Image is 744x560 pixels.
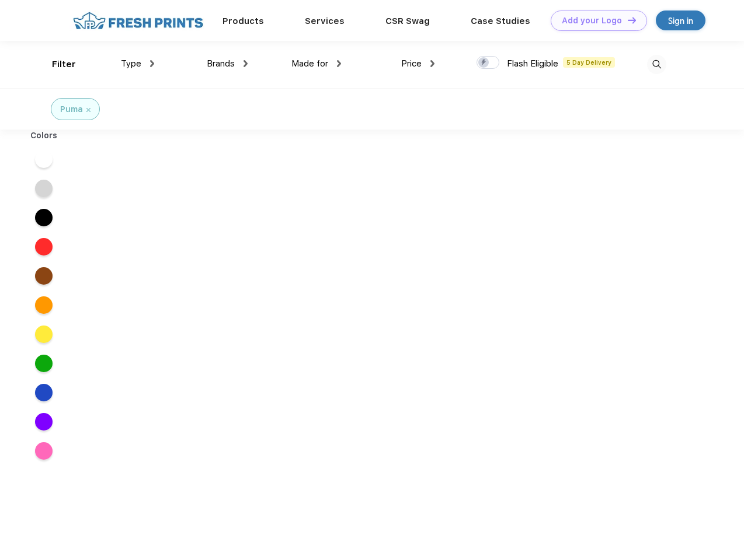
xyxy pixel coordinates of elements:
[150,60,154,67] img: dropdown.png
[52,58,76,71] div: Filter
[656,10,705,30] a: Sign in
[305,16,345,26] a: Services
[22,129,67,142] div: Colors
[60,103,83,116] div: Puma
[401,58,422,69] span: Price
[291,58,328,69] span: Made for
[244,60,248,67] img: dropdown.png
[121,58,141,69] span: Type
[668,14,693,27] div: Sign in
[69,10,207,31] img: fo%20logo%202.webp
[222,16,264,26] a: Products
[207,58,235,69] span: Brands
[507,58,558,69] span: Flash Eligible
[562,16,622,26] div: Add your Logo
[385,16,430,26] a: CSR Swag
[86,108,91,112] img: filter_cancel.svg
[563,57,615,68] span: 5 Day Delivery
[430,60,434,67] img: dropdown.png
[628,17,636,23] img: DT
[647,55,666,74] img: desktop_search.svg
[337,60,341,67] img: dropdown.png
